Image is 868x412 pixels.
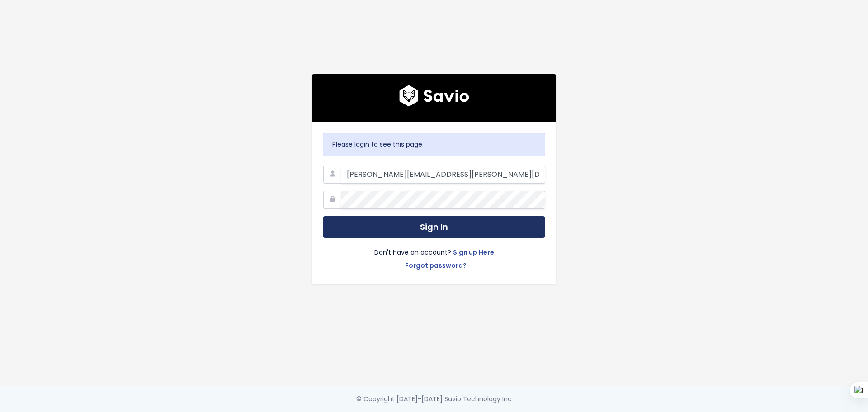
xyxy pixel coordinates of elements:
[405,260,467,273] a: Forgot password?
[323,216,545,238] button: Sign In
[399,85,469,107] img: logo600x187.a314fd40982d.png
[332,139,536,150] p: Please login to see this page.
[323,238,545,273] div: Don't have an account?
[341,166,545,184] input: Your Work Email Address
[453,247,494,260] a: Sign up Here
[356,393,512,405] div: © Copyright [DATE]-[DATE] Savio Technology Inc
